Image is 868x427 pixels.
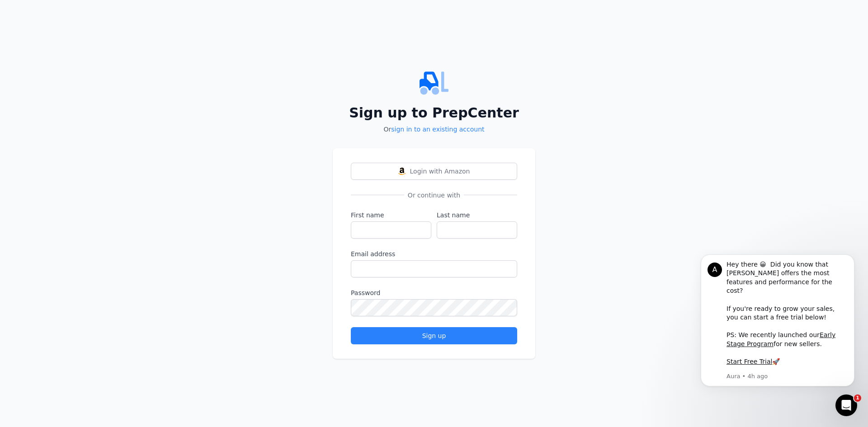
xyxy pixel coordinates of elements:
span: Login with Amazon [410,167,470,176]
img: PrepCenter [333,69,535,98]
span: Or continue with [404,191,464,200]
p: Or [333,125,535,134]
label: Last name [437,211,517,220]
img: Login with Amazon [398,168,406,175]
h2: Sign up to PrepCenter [333,105,535,121]
button: Sign up [351,327,517,344]
button: Login with AmazonLogin with Amazon [351,163,517,180]
div: Sign up [359,331,509,340]
label: First name [351,211,431,220]
iframe: Intercom live chat [835,394,857,416]
span: 1 [854,394,861,402]
label: Password [351,288,517,297]
label: Email address [351,249,517,258]
iframe: Intercom notifications message [687,249,868,403]
a: sign in to an existing account [391,126,484,133]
